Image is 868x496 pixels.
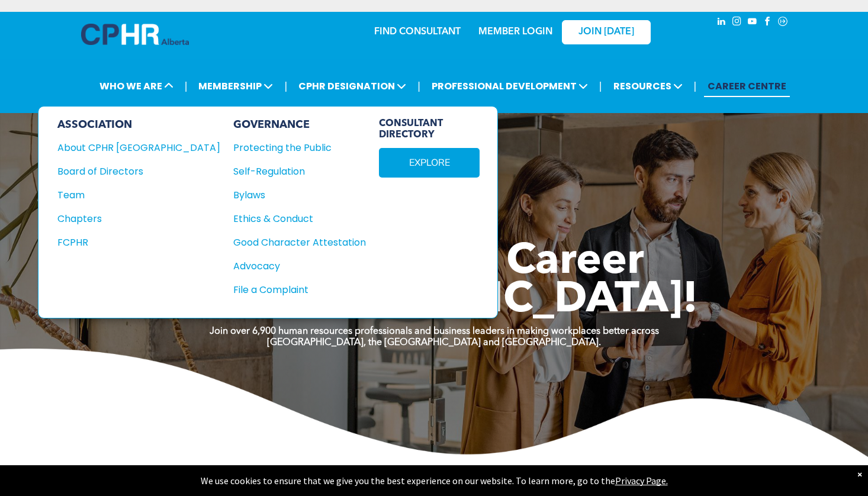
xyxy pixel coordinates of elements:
[233,140,366,155] a: Protecting the Public
[233,259,353,273] div: Advocacy
[81,24,189,45] img: A blue and white logo for cp alberta
[210,327,659,336] strong: Join over 6,900 human resources professionals and business leaders in making workplaces better ac...
[233,211,353,226] div: Ethics & Conduct
[379,148,480,178] a: EXPLORE
[295,75,410,97] span: CPHR DESIGNATION
[233,140,353,155] div: Protecting the Public
[233,188,366,202] a: Bylaws
[599,74,602,98] li: |
[233,235,366,250] a: Good Character Attestation
[57,164,220,179] a: Board of Directors
[694,74,697,98] li: |
[233,282,366,297] a: File a Complaint
[57,140,220,155] a: About CPHR [GEOGRAPHIC_DATA]
[428,75,591,97] span: PROFESSIONAL DEVELOPMENT
[776,15,789,31] a: Social network
[379,118,480,141] span: CONSULTANT DIRECTORY
[57,235,220,250] a: FCPHR
[233,235,353,250] div: Good Character Attestation
[233,259,366,273] a: Advocacy
[284,74,287,98] li: |
[562,20,651,44] a: JOIN [DATE]
[704,75,790,97] a: CAREER CENTRE
[57,118,220,131] div: ASSOCIATION
[417,74,420,98] li: |
[745,15,758,31] a: youtube
[857,468,862,480] div: Dismiss notification
[57,164,204,179] div: Board of Directors
[57,188,220,202] a: Team
[195,75,277,97] span: MEMBERSHIP
[610,75,686,97] span: RESOURCES
[267,338,601,347] strong: [GEOGRAPHIC_DATA], the [GEOGRAPHIC_DATA] and [GEOGRAPHIC_DATA].
[761,15,774,31] a: facebook
[57,235,204,250] div: FCPHR
[233,282,353,297] div: File a Complaint
[57,188,204,202] div: Team
[233,164,366,179] a: Self-Regulation
[233,188,353,202] div: Bylaws
[57,211,220,226] a: Chapters
[478,27,552,37] a: MEMBER LOGIN
[374,27,461,37] a: FIND CONSULTANT
[578,27,634,38] span: JOIN [DATE]
[233,211,366,226] a: Ethics & Conduct
[185,74,188,98] li: |
[233,118,366,131] div: GOVERNANCE
[730,15,743,31] a: instagram
[615,475,668,487] a: Privacy Page.
[233,164,353,179] div: Self-Regulation
[57,140,204,155] div: About CPHR [GEOGRAPHIC_DATA]
[715,15,728,31] a: linkedin
[96,75,177,97] span: WHO WE ARE
[57,211,204,226] div: Chapters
